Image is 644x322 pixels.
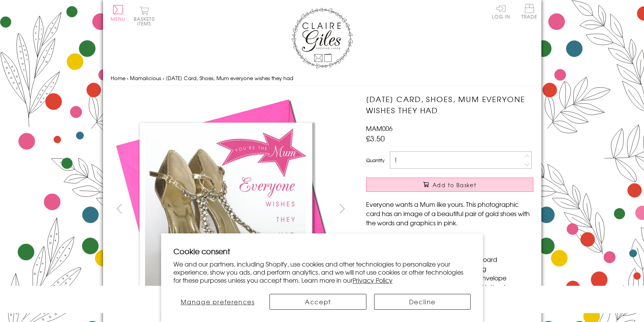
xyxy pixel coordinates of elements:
button: Decline [374,294,471,310]
a: Log In [492,4,510,19]
button: next [333,200,351,217]
a: Mamalicious [130,74,161,82]
p: We and our partners, including Shopify, use cookies and other technologies to personalize your ex... [173,260,471,284]
button: Add to Basket [366,178,533,192]
p: Everyone wants a Mum like yours. This photographic card has an image of a beautiful pair of gold ... [366,200,533,227]
a: Trade [521,4,537,20]
img: Claire Giles Greetings Cards [291,8,353,69]
a: Privacy Policy [353,275,393,285]
span: Manage preferences [181,297,255,306]
span: Trade [521,4,537,19]
span: › [163,74,164,82]
span: › [127,74,128,82]
label: Quantity [366,157,384,164]
nav: breadcrumbs [111,70,534,86]
span: MAM006 [366,124,393,133]
h2: Cookie consent [173,246,471,257]
button: prev [111,200,128,217]
button: Menu [111,5,126,21]
button: Basket0 items [134,6,155,26]
span: Add to Basket [433,181,476,189]
button: Accept [270,294,366,310]
span: 0 items [137,15,155,27]
span: [DATE] Card, Shoes, Mum everyone wishes they had [166,74,293,82]
button: Manage preferences [173,294,262,310]
a: Home [111,74,125,82]
span: Menu [111,15,126,22]
span: £3.50 [366,133,385,144]
h1: [DATE] Card, Shoes, Mum everyone wishes they had [366,94,533,116]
